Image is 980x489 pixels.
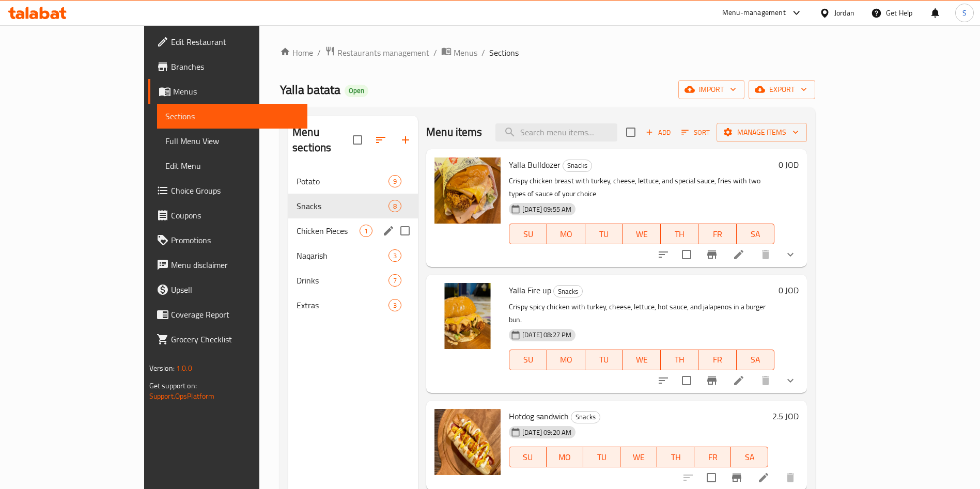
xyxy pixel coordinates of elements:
nav: breadcrumb [280,46,815,59]
button: FR [698,350,736,370]
span: Yalla batata [280,78,340,101]
span: Manage items [725,126,799,139]
a: Grocery Checklist [148,327,308,352]
button: Add [642,124,675,140]
button: Branch-specific-item [699,368,724,393]
span: Select to update [701,467,722,488]
a: Sections [157,104,308,129]
button: SU [509,350,547,370]
span: TH [665,227,694,242]
span: 3 [389,301,401,310]
span: S [962,7,967,19]
button: Branch-specific-item [699,242,724,267]
span: SU [514,227,543,242]
span: 8 [389,201,401,211]
div: Chicken Pieces1edit [288,218,418,243]
span: WE [627,352,657,367]
img: Hotdog sandwich [434,409,501,475]
span: Menus [173,85,300,98]
span: SA [741,352,770,367]
button: edit [381,223,396,239]
button: MO [547,350,585,370]
span: FR [698,450,727,465]
span: Sections [165,110,300,122]
span: FR [703,227,732,242]
nav: Menu sections [288,165,418,322]
span: Snacks [554,286,582,297]
h6: 0 JOD [779,157,799,172]
span: Open [345,86,368,95]
span: Coupons [171,209,300,222]
a: Edit Restaurant [148,29,308,54]
span: Snacks [571,411,600,423]
button: Manage items [717,123,807,142]
span: Snacks [563,160,592,171]
button: show more [778,242,803,267]
svg: Show Choices [784,248,797,261]
div: items [388,175,401,187]
span: TH [661,450,690,465]
button: WE [620,447,658,467]
button: TH [657,447,694,467]
span: Sort sections [368,128,393,152]
a: Choice Groups [148,178,308,203]
a: Upsell [148,277,308,302]
span: MO [551,352,581,367]
span: Add item [642,124,675,140]
li: / [481,46,485,59]
div: Snacks [563,160,592,172]
span: Promotions [171,234,300,246]
div: items [388,200,401,212]
span: Coverage Report [171,308,300,321]
button: SA [737,224,774,244]
span: TU [589,352,619,367]
div: Extras [297,299,388,311]
span: 3 [389,251,401,261]
button: TU [583,447,620,467]
span: Edit Restaurant [171,36,300,48]
div: items [388,274,401,287]
span: [DATE] 09:55 AM [518,204,575,214]
span: [DATE] 08:27 PM [518,330,575,340]
span: Hotdog sandwich [509,408,569,424]
span: Snacks [297,200,388,212]
span: Upsell [171,283,300,296]
a: Menus [148,79,308,104]
span: Full Menu View [165,135,300,147]
span: FR [703,352,732,367]
span: Potato [297,175,388,187]
a: Menu disclaimer [148,253,308,277]
button: TU [585,350,623,370]
p: Crispy chicken breast with turkey, cheese, lettuce, and special sauce, fries with two types of sa... [509,175,774,200]
span: 7 [389,276,401,286]
span: Drinks [297,274,388,287]
span: Edit Menu [165,160,300,172]
span: WE [625,450,654,465]
button: Add section [393,128,418,152]
button: WE [623,350,661,370]
span: import [687,83,736,96]
a: Edit menu item [733,248,745,261]
h6: 2.5 JOD [772,409,799,423]
span: Select all sections [347,129,368,151]
span: Version: [149,361,175,375]
a: Edit menu item [757,471,770,484]
img: Yalla Fire up [434,283,501,349]
span: Select section [620,121,642,143]
button: export [749,80,815,99]
button: delete [753,368,778,393]
div: items [388,299,401,311]
span: MO [551,227,581,242]
div: Naqarish [297,249,388,262]
div: Snacks8 [288,194,418,218]
div: items [360,225,372,237]
button: import [678,80,744,99]
a: Coverage Report [148,302,308,327]
button: Sort [679,124,712,140]
h6: 0 JOD [779,283,799,297]
h2: Menu sections [292,124,353,155]
button: SA [731,447,768,467]
div: Open [345,85,368,97]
